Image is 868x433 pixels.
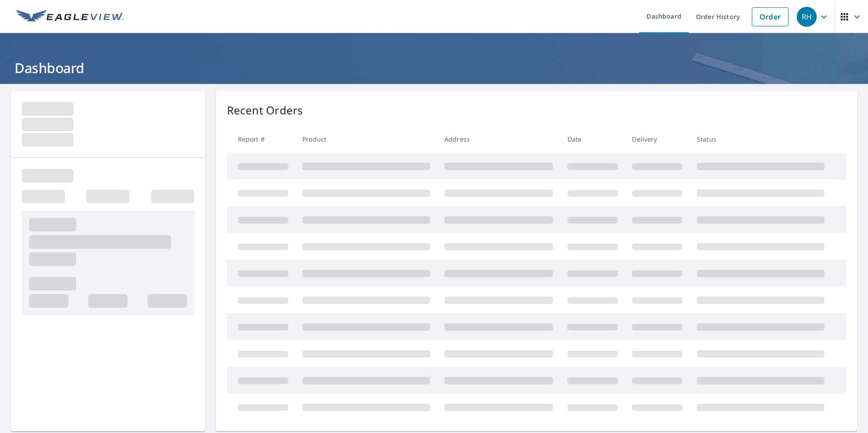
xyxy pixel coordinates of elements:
th: Report # [227,126,296,153]
th: Status [690,126,832,153]
th: Date [560,126,625,153]
img: EV Logo [16,10,123,24]
th: Address [437,126,560,153]
div: RH [797,7,817,27]
a: Order [752,7,789,26]
th: Delivery [625,126,690,153]
th: Product [295,126,437,153]
h1: Dashboard [11,59,857,77]
p: Recent Orders [227,102,303,118]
